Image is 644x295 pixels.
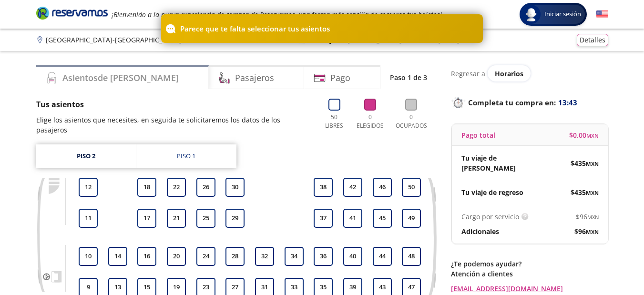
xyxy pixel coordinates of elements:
[571,158,599,168] span: $ 435
[79,247,98,266] button: 10
[321,113,348,130] p: 50 Libres
[574,226,599,236] span: $ 96
[402,178,421,197] button: 50
[461,187,523,197] p: Tu viaje de regreso
[196,247,215,266] button: 24
[180,23,330,34] p: Parece que te falta seleccionar tus asientos
[558,97,577,108] span: 13:43
[586,228,599,235] small: MXN
[225,247,245,266] button: 28
[79,209,98,228] button: 11
[354,113,386,130] p: 0 Elegidos
[167,209,186,228] button: 21
[461,226,499,236] p: Adicionales
[373,247,392,266] button: 44
[79,178,98,197] button: 12
[167,178,186,197] button: 22
[402,209,421,228] button: 49
[461,212,519,222] p: Cargo por servicio
[461,130,495,140] p: Pago total
[225,178,245,197] button: 30
[451,284,608,294] a: [EMAIL_ADDRESS][DOMAIN_NAME]
[402,247,421,266] button: 48
[255,247,274,266] button: 32
[177,152,195,161] div: Piso 1
[461,153,530,173] p: Tu viaje de [PERSON_NAME]
[112,10,442,19] em: ¡Bienvenido a la nueva experiencia de compra de Reservamos, una forma más sencilla de comprar tus...
[196,178,215,197] button: 26
[569,130,599,140] span: $ 0.00
[451,69,485,79] p: Regresar a
[373,209,392,228] button: 45
[137,247,156,266] button: 16
[451,65,608,81] div: Regresar a ver horarios
[451,269,608,279] p: Atención a clientes
[62,71,179,84] h4: Asientos de [PERSON_NAME]
[137,209,156,228] button: 17
[373,178,392,197] button: 46
[225,209,245,228] button: 29
[36,99,312,110] p: Tus asientos
[136,144,236,168] a: Piso 1
[390,72,427,82] p: Paso 1 de 3
[108,247,127,266] button: 14
[314,209,333,228] button: 37
[393,113,429,130] p: 0 Ocupados
[314,178,333,197] button: 38
[451,259,608,269] p: ¿Te podemos ayudar?
[596,9,608,20] button: English
[343,178,362,197] button: 42
[343,209,362,228] button: 41
[167,247,186,266] button: 20
[343,247,362,266] button: 40
[235,71,274,84] h4: Pasajeros
[36,6,108,23] a: Brand Logo
[586,160,599,167] small: MXN
[576,212,599,222] span: $ 96
[36,144,136,168] a: Piso 2
[586,189,599,196] small: MXN
[495,69,523,78] span: Horarios
[285,247,304,266] button: 34
[451,96,608,109] p: Completa tu compra en :
[36,115,312,135] p: Elige los asientos que necesites, en seguida te solicitaremos los datos de los pasajeros
[314,247,333,266] button: 36
[330,71,350,84] h4: Pago
[36,6,108,20] i: Brand Logo
[137,178,156,197] button: 18
[541,10,585,19] span: Iniciar sesión
[571,187,599,197] span: $ 435
[196,209,215,228] button: 25
[586,132,599,139] small: MXN
[587,214,599,221] small: MXN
